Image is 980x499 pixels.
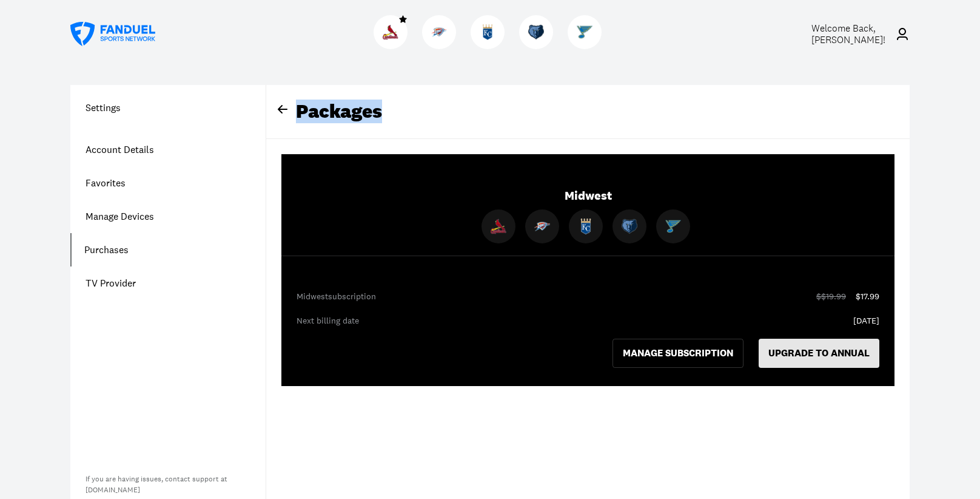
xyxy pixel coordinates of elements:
a: If you are having issues, contact support at[DOMAIN_NAME] [86,474,227,495]
a: GrizzliesGrizzlies [519,39,558,52]
a: TV Provider [70,266,266,300]
div: $17.99 [856,291,879,303]
img: Royals [578,219,594,234]
img: Royals [480,24,495,40]
a: Account Details [70,133,266,166]
div: Next billing date [297,315,879,327]
div: Packages [266,85,910,139]
a: CardinalsCardinals [374,39,412,52]
a: Favorites [70,166,266,200]
img: Grizzlies [622,219,637,234]
div: [DATE] [853,315,879,327]
a: Purchases [70,233,266,266]
img: Cardinals [491,219,506,234]
img: Cardinals [383,24,398,40]
img: Blues [665,219,681,234]
div: $ $19.99 [816,291,846,303]
button: UPGRADE TO ANNUAL [759,339,879,368]
div: Midwest subscription [297,291,816,303]
a: RoyalsRoyals [471,39,509,52]
button: MANAGE SUBSCRIPTION [612,339,743,368]
a: Welcome Back,[PERSON_NAME]! [784,22,910,46]
img: Grizzlies [528,24,544,40]
img: Blues [577,24,592,40]
h1: Settings [70,100,266,115]
div: Midwest [281,174,894,256]
span: Welcome Back, [PERSON_NAME] ! [811,22,885,46]
a: ThunderThunder [422,39,461,52]
img: Thunder [431,24,447,40]
a: Manage Devices [70,200,266,233]
img: Thunder [534,219,550,234]
a: FanDuel Sports Network [70,22,155,46]
a: BluesBlues [568,39,606,52]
